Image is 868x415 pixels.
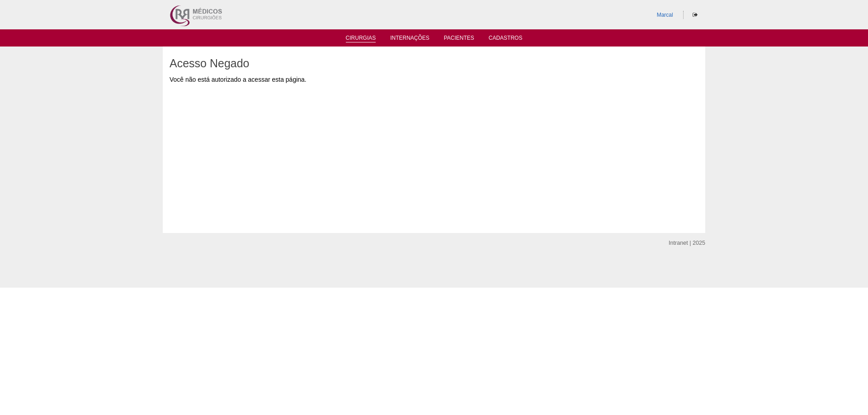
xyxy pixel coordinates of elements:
[170,58,698,69] h1: Acesso Negado
[390,35,429,44] a: Internações
[657,12,673,18] a: Marcal
[346,35,376,42] a: Cirurgias
[669,238,705,247] div: Intranet | 2025
[170,75,698,84] div: Você não está autorizado a acessar esta página.
[489,35,523,44] a: Cadastros
[693,12,698,18] i: Sair
[444,35,474,44] a: Pacientes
